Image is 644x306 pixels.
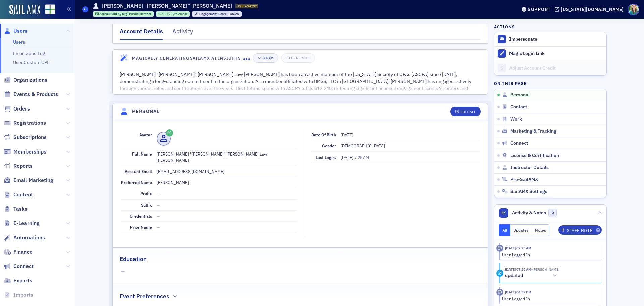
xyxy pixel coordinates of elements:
div: 2002-05-23 00:00:00 [156,11,190,17]
span: [DATE] [158,12,168,16]
span: Tasks [13,205,28,213]
a: Finance [4,248,33,256]
span: Last Login: [316,155,336,160]
div: Activity [172,27,193,39]
span: Prior Name [130,224,152,230]
div: Account Details [120,27,163,40]
a: Orders [4,105,30,113]
div: Activity [496,289,503,296]
span: Organizations [13,76,47,84]
div: Show [263,56,273,60]
span: Email Marketing [13,177,53,184]
h1: [PERSON_NAME] "[PERSON_NAME]" [PERSON_NAME] [102,2,232,10]
span: Orders [13,105,30,113]
span: USR-694797 [237,4,257,8]
span: Events & Products [13,91,58,98]
button: Impersonate [509,36,537,42]
h2: Education [120,255,147,263]
span: 7:25 AM [354,155,369,160]
h4: On this page [494,80,607,86]
a: Subscriptions [4,134,47,141]
time: 7/30/2025 04:32 PM [505,290,531,294]
div: User Logged In [502,296,597,302]
dd: [EMAIL_ADDRESS][DOMAIN_NAME] [157,166,297,177]
span: — [157,191,160,196]
a: Users [4,27,28,35]
span: Memberships [13,148,46,156]
div: Magic Login Link [509,51,603,57]
h4: Magically Generating SailAMX AI Insights [132,55,243,61]
span: License & Certification [510,152,559,159]
div: Update [496,270,503,277]
a: E-Learning [4,220,40,227]
button: updated [505,272,559,279]
span: Personal [510,92,530,98]
span: Subscriptions [13,134,47,141]
button: Regenerate [281,53,315,63]
span: Gender [322,143,336,148]
button: Show [253,53,278,63]
button: [US_STATE][DOMAIN_NAME] [555,7,626,12]
div: Active (Paid by Org): Active (Paid by Org): Public Member [93,11,154,17]
span: Imports [13,291,33,299]
dd: [DEMOGRAPHIC_DATA] [341,140,480,151]
div: (23yrs 2mos) [158,12,187,16]
a: Reports [4,162,33,170]
a: Tasks [4,205,28,213]
span: Active (Paid by Org) [99,12,129,16]
button: Magic Login Link [494,46,606,61]
a: Events & Products [4,91,58,98]
a: Users [13,39,25,45]
a: Organizations [4,76,47,84]
div: 146.25 [199,12,239,16]
a: View Homepage [40,4,55,16]
span: Pre-SailAMX [510,177,538,183]
dd: [PERSON_NAME] "[PERSON_NAME]" [PERSON_NAME] Law [PERSON_NAME] [157,148,297,166]
div: Activity [496,245,503,252]
span: Engagement Score : [199,12,228,16]
div: [US_STATE][DOMAIN_NAME] [561,6,624,12]
div: Staff Note [567,229,592,232]
span: — [157,202,160,208]
a: User Custom CPE [13,59,50,65]
span: Content [13,191,33,199]
span: Exports [13,277,32,285]
a: Active (Paid by Org) Public Member [95,12,152,16]
span: SailAMX Settings [510,189,547,195]
div: Adjust Account Credit [509,65,603,71]
a: Connect [4,263,34,270]
span: Prefix [140,191,152,196]
span: Marketing & Tracking [510,128,556,134]
span: Finance [13,248,33,256]
a: Memberships [4,148,46,156]
span: Automations [13,234,45,242]
div: Edit All [460,110,476,114]
span: — [157,224,160,230]
button: Edit All [450,107,481,116]
span: Account Email [125,169,152,174]
button: Staff Note [558,225,602,235]
h4: Actions [494,24,515,30]
a: Email Send Log [13,50,45,56]
a: Registrations [4,119,46,127]
a: Automations [4,234,45,242]
h5: updated [505,273,523,279]
a: Content [4,191,33,199]
button: Notes [532,224,549,236]
span: — [157,213,160,219]
span: Full Name [132,151,152,157]
div: Support [528,6,551,12]
dd: [PERSON_NAME] [157,177,297,188]
span: Jamey Carroll [531,267,559,272]
span: Registrations [13,119,46,127]
div: User Logged In [502,252,597,258]
span: Instructor Details [510,165,549,171]
span: Users [13,27,28,35]
span: Avatar [139,132,152,137]
span: [DATE] [341,155,354,160]
a: Exports [4,277,32,285]
span: Date of Birth [311,132,336,137]
span: Reports [13,162,33,170]
span: 0 [548,209,557,217]
span: Suffix [141,202,152,208]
